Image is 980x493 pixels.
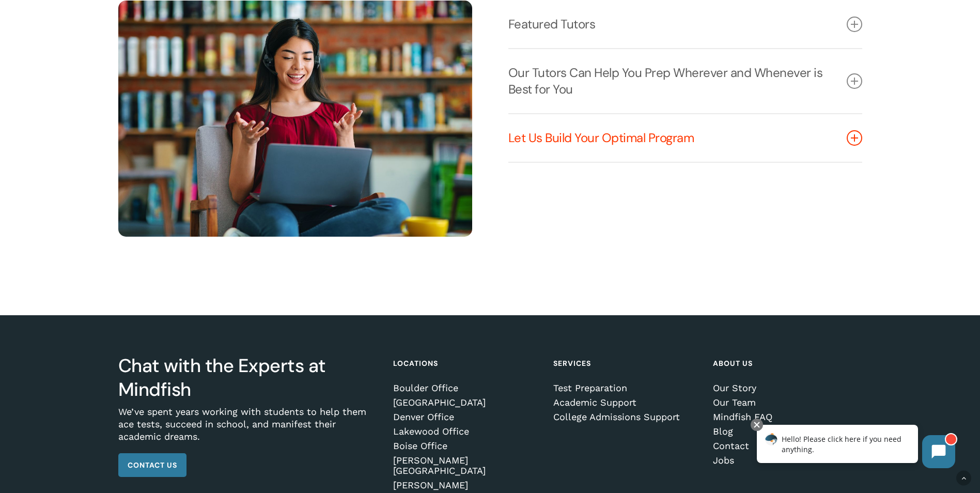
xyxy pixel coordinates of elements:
a: Mindfish FAQ [713,412,858,422]
a: Academic Support [553,397,698,408]
span: Contact Us [128,460,177,470]
h4: Services [553,354,698,373]
a: Boulder Office [393,383,538,393]
h4: About Us [713,354,858,373]
a: Our Tutors Can Help You Prep Wherever and Whenever is Best for You [508,49,862,113]
a: Featured Tutors [508,1,862,48]
img: Online Tutoring 7 [118,1,472,237]
p: We’ve spent years working with students to help them ace tests, succeed in school, and manifest t... [118,406,379,453]
a: Our Team [713,397,858,408]
a: Our Story [713,383,858,393]
h4: Locations [393,354,538,373]
a: [PERSON_NAME] [393,480,538,490]
iframe: Chatbot [746,417,966,479]
a: College Admissions Support [553,412,698,422]
a: [GEOGRAPHIC_DATA] [393,397,538,408]
a: Blog [713,426,858,437]
a: Denver Office [393,412,538,422]
a: Lakewood Office [393,426,538,437]
a: Test Preparation [553,383,698,393]
a: Contact Us [118,453,186,477]
a: Boise Office [393,441,538,451]
a: Let Us Build Your Optimal Program [508,114,862,162]
a: [PERSON_NAME][GEOGRAPHIC_DATA] [393,455,538,476]
h3: Chat with the Experts at Mindfish [118,354,379,402]
a: Contact [713,441,858,451]
a: Jobs [713,455,858,466]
